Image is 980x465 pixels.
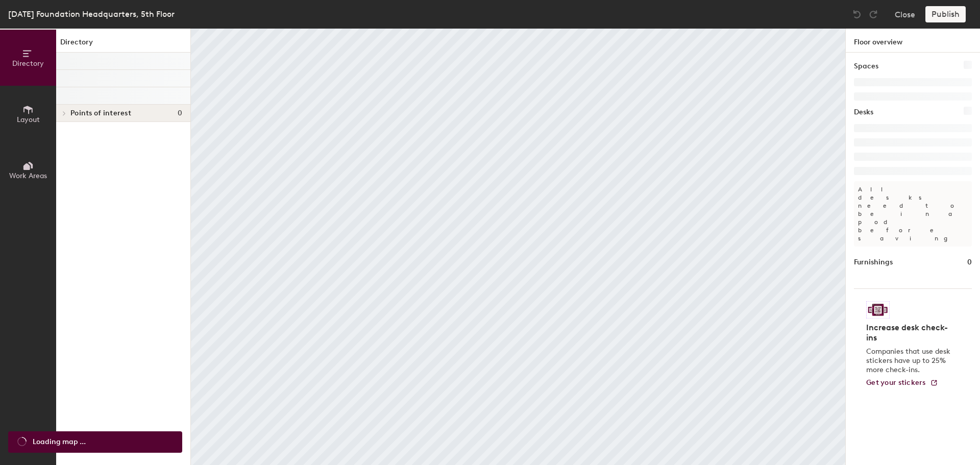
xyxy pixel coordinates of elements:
h4: Increase desk check-ins [866,323,953,343]
h1: Directory [56,37,190,53]
h1: Desks [854,107,873,118]
span: Get your stickers [866,378,926,387]
p: Companies that use desk stickers have up to 25% more check-ins. [866,347,953,375]
span: Points of interest [70,109,131,117]
img: Sticker logo [866,301,890,319]
button: Close [895,6,915,22]
span: Directory [12,59,44,68]
img: Undo [852,9,862,19]
img: Redo [868,9,878,19]
h1: Furnishings [854,257,893,268]
h1: Floor overview [846,29,980,53]
h1: Spaces [854,61,878,72]
canvas: Map [191,29,845,465]
span: Loading map ... [33,436,86,448]
h1: 0 [967,257,972,268]
div: [DATE] Foundation Headquarters, 5th Floor [8,8,175,20]
p: All desks need to be in a pod before saving [854,181,972,247]
span: Work Areas [9,172,47,180]
a: Get your stickers [866,379,938,387]
span: 0 [178,109,182,117]
span: Layout [17,115,40,124]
